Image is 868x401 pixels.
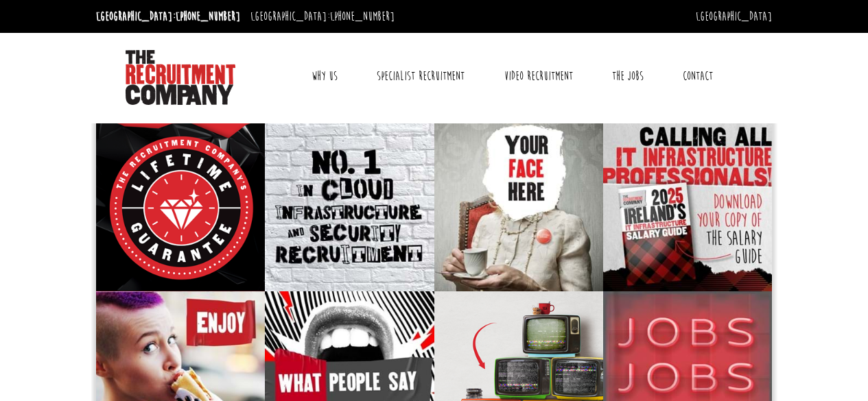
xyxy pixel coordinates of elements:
li: [GEOGRAPHIC_DATA]: [247,5,398,27]
a: [PHONE_NUMBER] [176,9,240,24]
a: Why Us [301,59,348,93]
a: Specialist Recruitment [366,59,475,93]
a: [GEOGRAPHIC_DATA] [696,9,772,24]
a: Contact [672,59,723,93]
a: [PHONE_NUMBER] [330,9,395,24]
a: Video Recruitment [494,59,583,93]
a: The Jobs [602,59,654,93]
img: The Recruitment Company [126,50,235,105]
li: [GEOGRAPHIC_DATA]: [93,5,244,27]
